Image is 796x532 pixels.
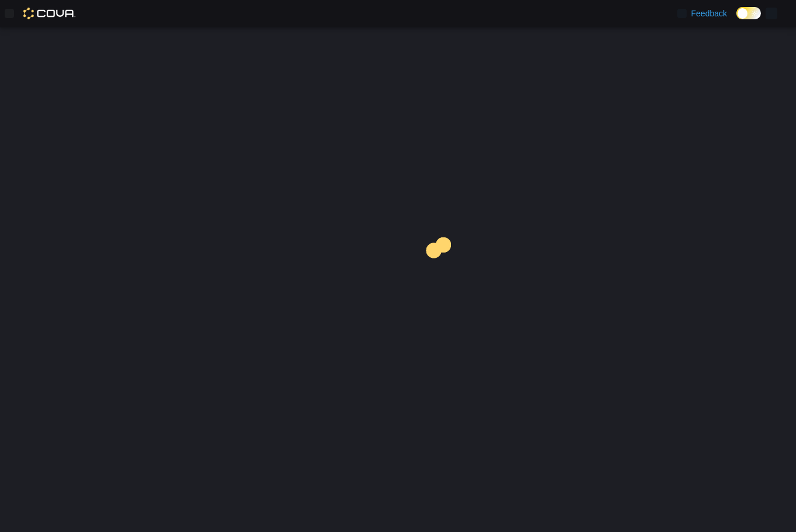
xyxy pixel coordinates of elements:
[398,229,486,316] img: cova-loader
[691,8,727,19] span: Feedback
[23,8,75,19] img: Cova
[673,2,732,25] a: Feedback
[736,7,761,19] input: Dark Mode
[736,19,737,20] span: Dark Mode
